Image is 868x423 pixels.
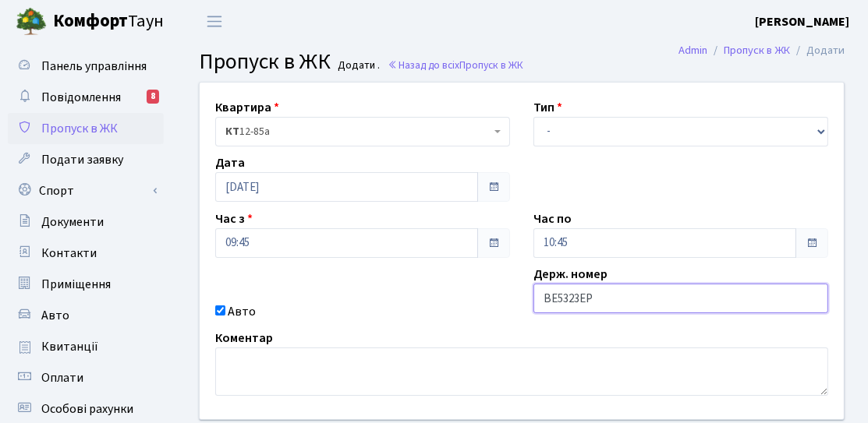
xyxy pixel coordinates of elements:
[41,89,121,106] span: Повідомлення
[678,42,707,58] a: Admin
[8,362,164,393] a: Оплати
[215,117,510,146] span: <b>КТ</b>&nbsp;&nbsp;&nbsp;&nbsp;12-85а
[225,124,491,139] span: <b>КТ</b>&nbsp;&nbsp;&nbsp;&nbsp;12-85а
[53,9,164,35] span: Таун
[41,245,97,262] span: Контакти
[215,153,245,172] label: Дата
[215,210,253,228] label: Час з
[41,120,118,137] span: Пропуск в ЖК
[41,400,133,418] span: Особові рахунки
[199,46,331,77] span: Пропуск в ЖК
[8,113,164,144] a: Пропуск в ЖК
[8,175,164,206] a: Спорт
[147,90,159,104] div: 8
[228,302,256,321] label: Авто
[724,42,790,58] a: Пропуск в ЖК
[41,338,98,355] span: Квитанції
[8,144,164,175] a: Подати заявку
[215,98,279,117] label: Квартира
[8,300,164,331] a: Авто
[8,238,164,269] a: Контакти
[225,124,239,139] b: КТ
[533,284,828,313] input: AA0001AA
[41,276,111,293] span: Приміщення
[8,51,164,82] a: Панель управління
[388,58,523,72] a: Назад до всіхПропуск в ЖК
[335,59,381,72] small: Додати .
[8,269,164,300] a: Приміщення
[533,210,572,228] label: Час по
[533,265,608,284] label: Держ. номер
[655,34,868,67] nav: breadcrumb
[195,9,234,34] button: Переключити навігацію
[755,13,849,30] b: [PERSON_NAME]
[8,331,164,362] a: Квитанції
[8,82,164,113] a: Повідомлення8
[533,98,562,117] label: Тип
[755,12,849,31] a: [PERSON_NAME]
[790,42,845,59] li: Додати
[41,151,123,168] span: Подати заявку
[459,58,523,72] span: Пропуск в ЖК
[41,369,83,386] span: Оплати
[41,307,69,324] span: Авто
[41,213,104,231] span: Документи
[41,58,147,75] span: Панель управління
[8,206,164,238] a: Документи
[215,329,273,347] label: Коментар
[16,6,47,37] img: logo.png
[53,9,128,33] b: Комфорт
